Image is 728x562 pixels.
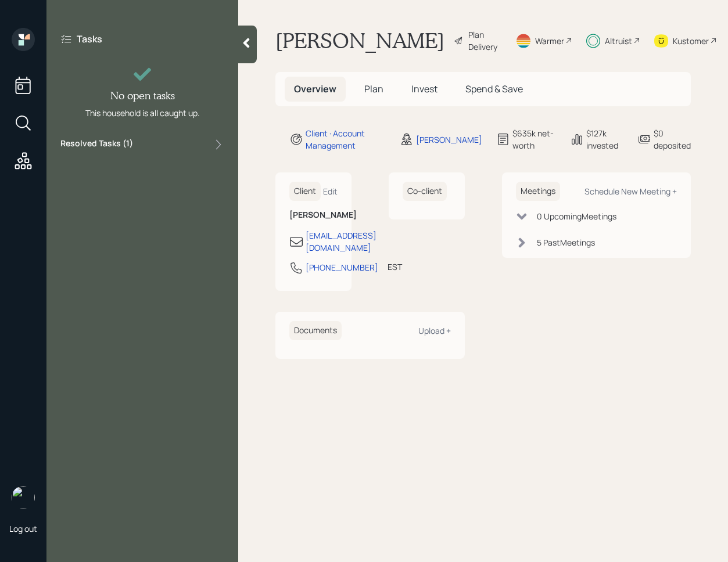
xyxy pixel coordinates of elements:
[403,182,447,201] h6: Co-client
[673,35,709,47] div: Kustomer
[77,33,102,45] label: Tasks
[323,186,338,197] div: Edit
[468,28,501,53] div: Plan Delivery
[411,82,437,95] span: Invest
[516,182,560,201] h6: Meetings
[416,134,482,146] div: [PERSON_NAME]
[364,82,383,95] span: Plan
[60,138,133,152] label: Resolved Tasks ( 1 )
[306,261,378,273] div: [PHONE_NUMBER]
[535,35,564,47] div: Warmer
[388,261,402,273] div: EST
[275,28,444,53] h1: [PERSON_NAME]
[289,321,342,340] h6: Documents
[586,127,623,152] div: $127k invested
[85,107,200,119] div: This household is all caught up.
[584,186,677,197] div: Schedule New Meeting +
[289,210,338,220] h6: [PERSON_NAME]
[9,523,37,534] div: Log out
[605,35,632,47] div: Altruist
[465,82,523,95] span: Spend & Save
[537,210,616,222] div: 0 Upcoming Meeting s
[537,236,595,248] div: 5 Past Meeting s
[294,82,336,95] span: Overview
[418,325,451,336] div: Upload +
[306,229,376,254] div: [EMAIL_ADDRESS][DOMAIN_NAME]
[512,127,557,152] div: $635k net-worth
[306,127,386,152] div: Client · Account Management
[289,182,321,201] h6: Client
[110,89,175,102] h4: No open tasks
[654,127,691,152] div: $0 deposited
[12,486,35,509] img: retirable_logo.png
